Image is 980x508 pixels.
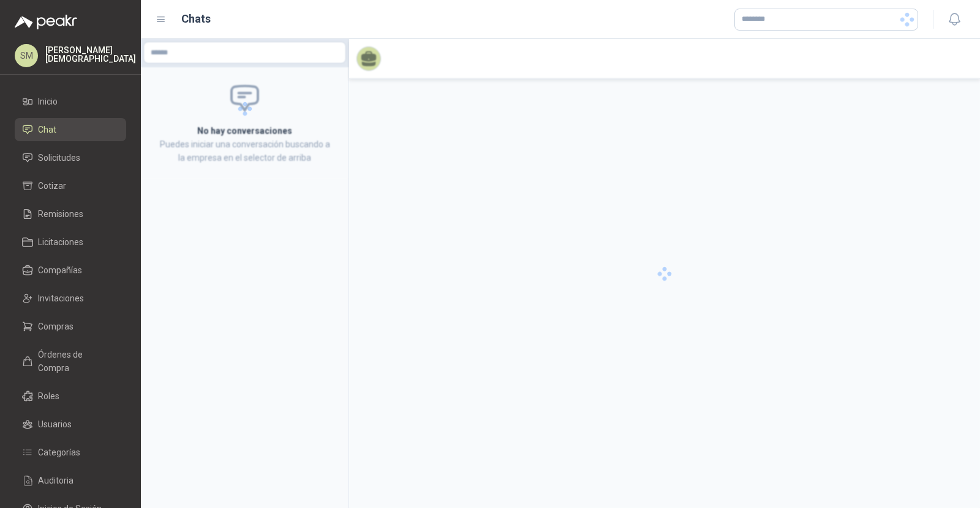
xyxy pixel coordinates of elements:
div: SM [15,44,38,67]
span: Usuarios [38,418,72,431]
a: Licitaciones [15,230,126,254]
img: Logo peakr [15,15,77,29]
a: Compras [15,315,126,338]
span: Roles [38,389,59,403]
span: Chat [38,123,56,136]
a: Auditoria [15,469,126,492]
a: Roles [15,385,126,408]
a: Cotizar [15,174,126,197]
span: Invitaciones [38,292,84,305]
a: Compañías [15,259,126,282]
a: Usuarios [15,413,126,436]
span: Licitaciones [38,235,83,249]
a: Inicio [15,90,126,113]
a: Categorías [15,441,126,464]
span: Compras [38,320,73,333]
a: Solicitudes [15,146,126,169]
span: Solicitudes [38,151,80,164]
a: Invitaciones [15,287,126,310]
span: Auditoria [38,474,73,487]
span: Compañías [38,263,82,277]
a: Órdenes de Compra [15,343,126,380]
span: Inicio [38,95,58,108]
a: Remisiones [15,202,126,226]
span: Categorías [38,446,80,459]
a: Chat [15,118,126,141]
p: [PERSON_NAME] [DEMOGRAPHIC_DATA] [45,46,136,63]
h1: Chats [181,10,211,28]
span: Órdenes de Compra [38,348,115,375]
span: Remisiones [38,207,83,221]
span: Cotizar [38,179,66,193]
